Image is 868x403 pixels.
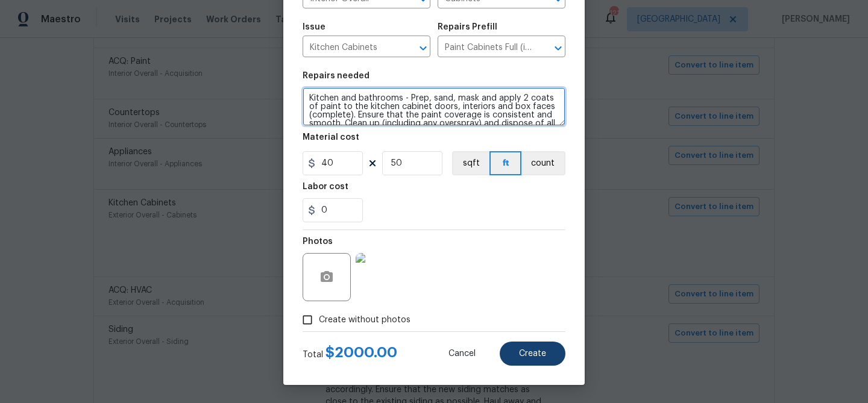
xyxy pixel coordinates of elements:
[448,349,476,358] span: Cancel
[500,342,565,366] button: Create
[550,40,567,57] button: Open
[489,151,521,175] button: ft
[519,349,546,358] span: Create
[303,133,359,142] h5: Material cost
[438,23,497,31] h5: Repairs Prefill
[319,314,410,326] span: Create without photos
[325,345,397,360] span: $ 2000.00
[521,151,565,175] button: count
[303,23,325,31] h5: Issue
[429,342,495,366] button: Cancel
[415,40,432,57] button: Open
[303,237,333,246] h5: Photos
[303,183,348,191] h5: Labor cost
[303,72,370,80] h5: Repairs needed
[452,151,489,175] button: sqft
[303,346,397,361] div: Total
[303,87,565,126] textarea: Kitchen and bathrooms - Prep, sand, mask and apply 2 coats of paint to the kitchen cabinet doors,...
